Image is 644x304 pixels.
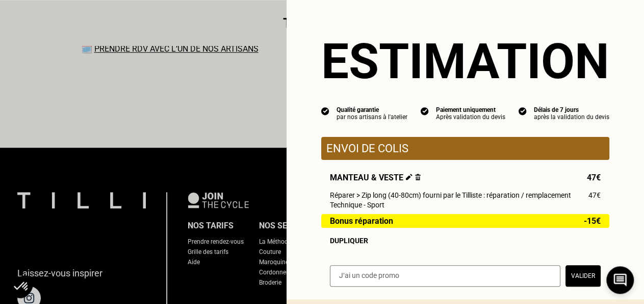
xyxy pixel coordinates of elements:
span: Bonus réparation [330,217,393,225]
div: après la validation du devis [534,113,609,121]
span: Réparer > Zip long (40-80cm) fourni par le Tilliste : réparation / remplacement [330,191,571,199]
div: Paiement uniquement [436,106,505,113]
div: Délais de 7 jours [534,106,609,113]
span: 47€ [588,191,601,199]
span: -15€ [584,217,601,225]
div: Après validation du devis [436,113,505,121]
img: icon list info [519,106,527,115]
img: Supprimer [415,174,421,180]
span: Technique - Sport [330,201,384,209]
div: Dupliquer [330,237,601,245]
span: Manteau & veste [330,173,421,182]
img: icon list info [421,106,429,115]
input: J‘ai un code promo [330,265,560,287]
img: icon list info [321,106,329,115]
span: 47€ [587,173,601,182]
img: Éditer [406,174,413,180]
div: Qualité garantie [337,106,407,113]
div: par nos artisans à l'atelier [337,113,407,121]
p: Envoi de colis [326,142,604,155]
section: Estimation [321,33,609,90]
button: Valider [565,265,601,287]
